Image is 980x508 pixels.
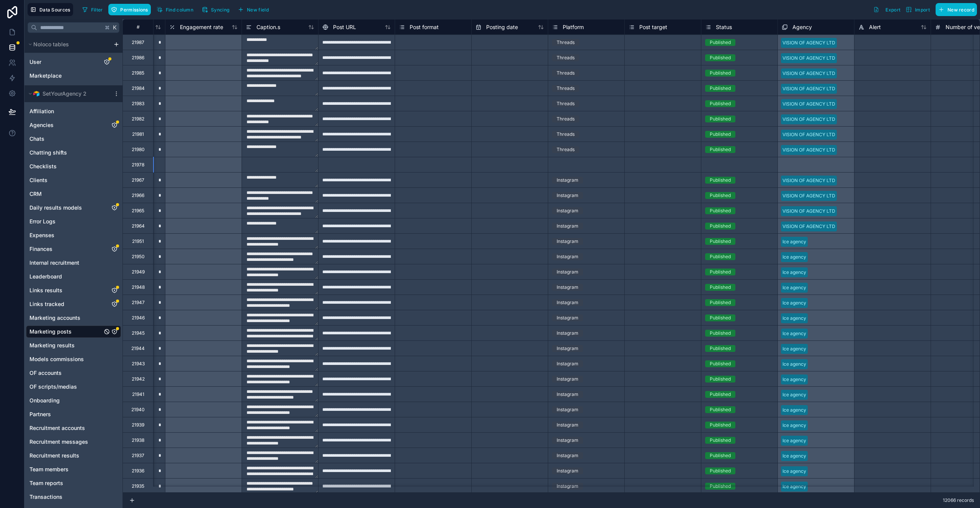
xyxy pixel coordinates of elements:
div: # [129,24,147,30]
div: 21987 [132,39,144,46]
a: Marketplace [29,72,95,80]
div: Published [710,54,731,61]
div: Published [710,207,731,214]
a: Models commissions [29,355,102,363]
a: Partners [29,410,102,418]
button: New record [936,3,977,16]
span: Clients [29,176,47,184]
span: Partners [29,410,51,418]
div: 21943 [132,361,145,367]
div: Leaderboard [26,270,121,283]
span: Marketing posts [29,328,72,335]
div: Daily results models [26,202,121,214]
span: Links results [29,287,62,294]
div: Threads [557,100,575,107]
div: Instagram [557,269,578,275]
span: Daily results models [29,204,82,212]
span: K [112,25,118,30]
div: Instagram [557,284,578,291]
span: Find column [166,7,193,13]
span: Filter [91,7,103,13]
div: 21964 [132,223,145,229]
div: Published [710,299,731,306]
a: Affiliation [29,107,102,115]
div: Published [710,437,731,444]
a: Marketing posts [29,328,102,335]
div: Instagram [557,253,578,260]
span: Models commissions [29,355,84,363]
div: CRM [26,188,121,200]
span: Engagement rate [180,23,223,31]
div: 21938 [132,437,144,443]
div: 21937 [132,453,144,459]
div: Published [710,391,731,398]
div: Threads [557,131,575,138]
span: Marketing accounts [29,314,80,322]
span: Posting date [486,23,518,31]
div: Partners [26,408,121,420]
div: 21951 [132,238,144,244]
span: OF accounts [29,369,62,377]
a: Chats [29,135,102,143]
div: 21949 [132,269,145,275]
div: Instagram [557,345,578,352]
button: Data Sources [28,3,73,16]
span: Marketing results [29,342,75,349]
span: SetYourAgency 2 [42,90,87,98]
div: 21942 [132,376,145,382]
div: Instagram [557,330,578,337]
div: Transactions [26,491,121,503]
div: Published [710,131,731,138]
button: Import [903,3,933,16]
div: Published [710,192,731,199]
div: Instagram [557,437,578,444]
div: 21986 [132,55,144,61]
a: Internal recruitment [29,259,102,267]
span: Internal recruitment [29,259,79,267]
span: Recruitment results [29,452,79,459]
div: 21939 [132,422,144,428]
a: Chatting shifts [29,149,102,156]
div: Team members [26,463,121,475]
div: 21947 [132,300,145,306]
div: 21946 [132,315,145,321]
div: Error Logs [26,215,121,228]
a: Expenses [29,231,102,239]
div: Published [710,452,731,459]
button: Noloco tables [26,39,110,50]
div: Instagram [557,223,578,230]
span: Affiliation [29,107,54,115]
div: 21978 [132,162,144,168]
div: Chatting shifts [26,147,121,159]
div: 21948 [132,284,145,290]
div: Internal recruitment [26,257,121,269]
a: Permissions [108,4,154,15]
div: Published [710,314,731,321]
button: Filter [79,4,106,15]
div: Published [710,253,731,260]
div: Links results [26,284,121,296]
button: Find column [154,4,196,15]
div: Chats [26,133,121,145]
a: Recruitment accounts [29,424,102,432]
div: Published [710,177,731,184]
div: Instagram [557,467,578,474]
a: OF accounts [29,369,102,377]
span: Finances [29,245,52,253]
span: Data Sources [39,7,70,13]
div: Agencies [26,119,121,131]
a: OF scripts/medias [29,383,102,391]
div: Threads [557,39,575,46]
a: Links tracked [29,300,102,308]
span: User [29,58,41,66]
div: Threads [557,146,575,153]
a: Checklists [29,163,102,170]
a: Marketing accounts [29,314,102,322]
div: Instagram [557,192,578,199]
div: Published [710,238,731,245]
span: Recruitment accounts [29,424,85,432]
div: 21985 [132,70,144,76]
span: Platform [563,23,584,31]
div: Onboarding [26,394,121,407]
span: Noloco tables [33,41,69,48]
